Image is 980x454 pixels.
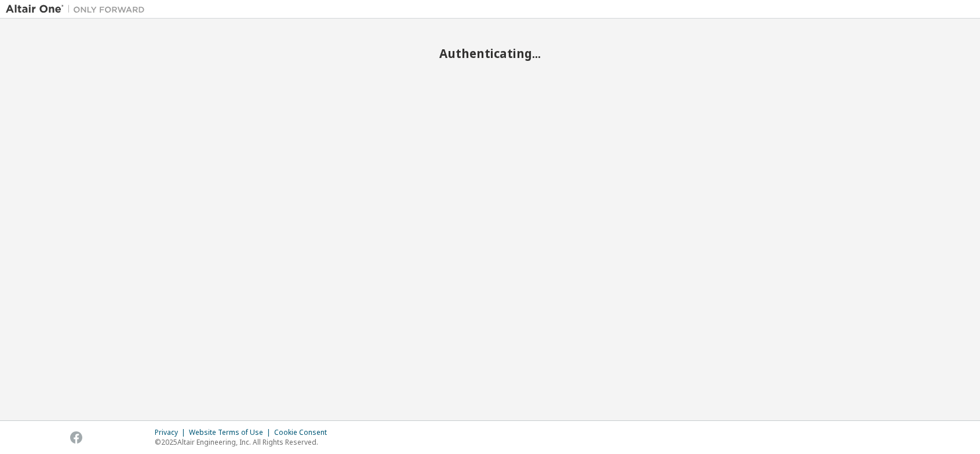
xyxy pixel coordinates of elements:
div: Cookie Consent [274,428,334,437]
div: Website Terms of Use [189,428,274,437]
img: Altair One [6,3,151,15]
img: facebook.svg [70,431,82,444]
div: Privacy [155,428,189,437]
h2: Authenticating... [6,46,974,61]
p: © 2025 Altair Engineering, Inc. All Rights Reserved. [155,437,334,447]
